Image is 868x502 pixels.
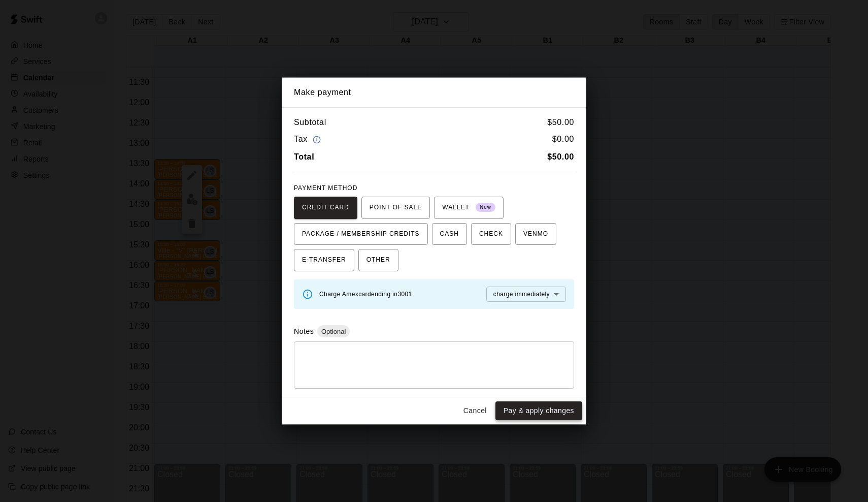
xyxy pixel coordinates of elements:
span: PAYMENT METHOD [294,184,357,192]
button: OTHER [358,249,398,271]
h6: $ 0.00 [552,133,574,146]
b: $ 50.00 [547,152,574,161]
span: charge immediately [493,291,550,298]
button: CHECK [471,223,511,245]
span: CHECK [479,226,503,242]
button: CASH [432,223,467,245]
h6: Tax [294,133,323,146]
h6: Subtotal [294,116,326,129]
span: CASH [440,226,459,242]
button: VENMO [515,223,556,245]
span: Optional [317,328,350,335]
span: POINT OF SALE [370,200,422,216]
span: WALLET [442,200,495,216]
button: Pay & apply changes [495,401,582,420]
span: New [476,201,495,214]
span: E-TRANSFER [302,252,346,268]
span: VENMO [523,226,548,242]
button: Cancel [459,401,491,420]
span: PACKAGE / MEMBERSHIP CREDITS [302,226,420,242]
h6: $ 50.00 [547,116,574,129]
button: PACKAGE / MEMBERSHIP CREDITS [294,223,428,245]
span: OTHER [366,252,390,268]
button: CREDIT CARD [294,197,357,219]
span: Charge Amex card ending in 3001 [319,291,412,298]
button: POINT OF SALE [361,197,430,219]
b: Total [294,152,314,161]
label: Notes [294,327,314,335]
h2: Make payment [282,78,586,107]
button: E-TRANSFER [294,249,354,271]
span: CREDIT CARD [302,200,349,216]
button: WALLET New [434,197,504,219]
